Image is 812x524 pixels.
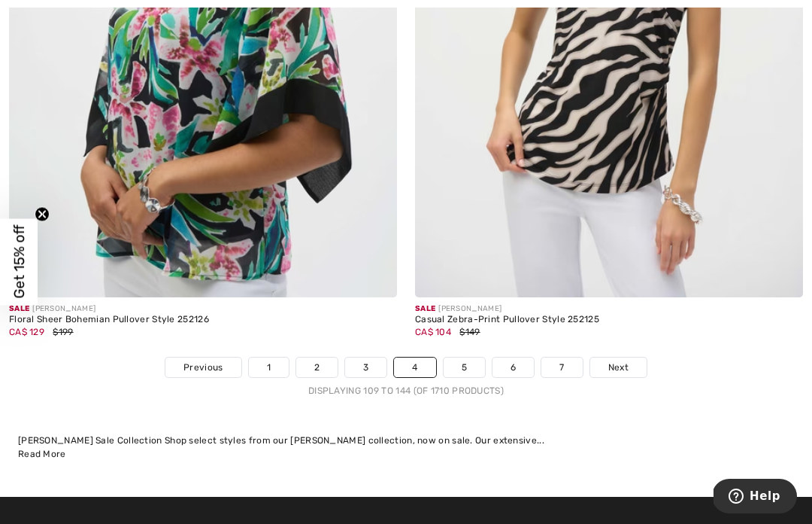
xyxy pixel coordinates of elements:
[53,327,73,337] span: $199
[459,327,480,337] span: $149
[9,315,397,325] div: Floral Sheer Bohemian Pullover Style 252126
[415,304,435,313] span: Sale
[541,358,582,377] a: 7
[415,315,803,325] div: Casual Zebra-Print Pullover Style 252125
[9,327,44,337] span: CA$ 129
[444,358,485,377] a: 5
[415,303,803,315] div: [PERSON_NAME]
[9,303,397,315] div: [PERSON_NAME]
[590,358,647,377] a: Next
[183,361,223,374] span: Previous
[608,361,629,374] span: Next
[492,358,534,377] a: 6
[35,207,50,222] button: Close teaser
[18,449,66,459] span: Read More
[296,358,338,377] a: 2
[11,225,28,299] span: Get 15% off
[249,358,289,377] a: 1
[165,358,241,377] a: Previous
[714,479,797,516] iframe: Opens a widget where you can find more information
[415,327,451,337] span: CA$ 104
[394,358,435,377] a: 4
[9,304,29,313] span: Sale
[18,434,794,447] div: [PERSON_NAME] Sale Collection Shop select styles from our [PERSON_NAME] collection, now on sale. ...
[345,358,386,377] a: 3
